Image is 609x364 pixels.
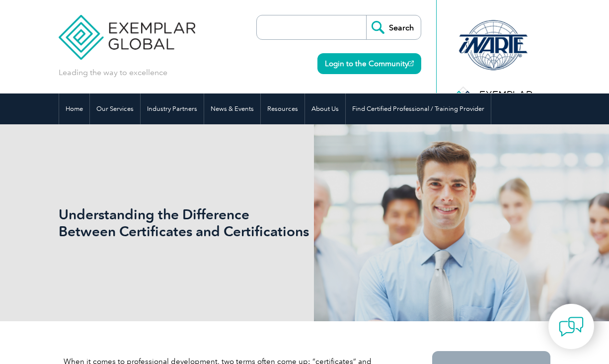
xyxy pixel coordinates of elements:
[366,15,421,39] input: Search
[90,93,140,124] a: Our Services
[408,61,414,66] img: open_square.png
[59,93,89,124] a: Home
[346,93,491,124] a: Find Certified Professional / Training Provider
[261,93,304,124] a: Resources
[59,67,167,78] p: Leading the way to excellence
[204,93,260,124] a: News & Events
[559,314,584,339] img: contact-chat.png
[59,206,329,240] h1: Understanding the Difference Between Certificates and Certifications
[305,93,345,124] a: About Us
[141,93,204,124] a: Industry Partners
[317,53,421,74] a: Login to the Community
